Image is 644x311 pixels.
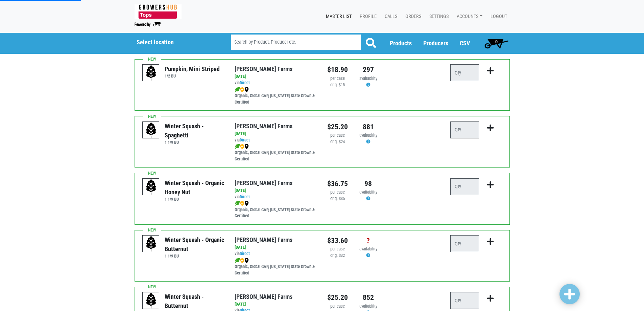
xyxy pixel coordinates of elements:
[327,139,348,145] div: orig. $24
[235,65,292,72] a: [PERSON_NAME] Farms
[165,235,224,253] div: Winter Squash - Organic Butternut
[165,64,220,73] div: Pumpkin, Mini Striped
[235,144,240,149] img: leaf-e5c59151409436ccce96b2ca1b28e03c.png
[235,187,317,194] div: [DATE]
[244,87,249,92] img: map_marker-0e94453035b3232a4d21701695807de9.png
[327,75,348,82] div: per case
[327,64,348,75] div: $18.90
[137,39,214,46] h5: Select location
[424,10,451,23] a: Settings
[358,235,379,246] div: ?
[379,10,400,23] a: Calls
[359,246,377,251] span: availability
[165,140,224,145] h6: 1 1/9 BU
[327,303,348,310] div: per case
[327,189,348,196] div: per case
[235,201,240,206] img: leaf-e5c59151409436ccce96b2ca1b28e03c.png
[235,194,317,200] div: via
[423,40,448,47] a: Producers
[143,179,160,196] img: placeholder-variety-43d6402dacf2d531de610a020419775a.svg
[165,121,224,140] div: Winter Squash - Spaghetti
[450,178,479,195] input: Qty
[165,197,224,202] h6: 1 1/9 BU
[450,64,479,81] input: Qty
[327,82,348,88] div: orig. $18
[235,80,317,86] div: via
[235,131,317,137] div: [DATE]
[240,258,244,263] img: safety-e55c860ca8c00a9c171001a62a92dabd.png
[143,292,160,309] img: placeholder-variety-43d6402dacf2d531de610a020419775a.svg
[235,258,240,263] img: leaf-e5c59151409436ccce96b2ca1b28e03c.png
[327,132,348,139] div: per case
[327,252,348,259] div: orig. $32
[327,178,348,189] div: $36.75
[359,76,377,81] span: availability
[244,144,249,149] img: map_marker-0e94453035b3232a4d21701695807de9.png
[231,35,361,50] input: Search by Product, Producer etc.
[481,37,511,50] a: 0
[358,292,379,303] div: 852
[165,178,224,197] div: Winter Squash - Organic Honey Nut
[358,121,379,132] div: 881
[460,40,470,47] a: CSV
[390,40,412,47] a: Products
[495,39,498,44] span: 0
[359,133,377,138] span: availability
[135,4,182,19] img: 279edf242af8f9d49a69d9d2afa010fb.png
[240,87,244,92] img: safety-e55c860ca8c00a9c171001a62a92dabd.png
[450,121,479,138] input: Qty
[485,10,510,23] a: Logout
[400,10,424,23] a: Orders
[327,196,348,202] div: orig. $35
[240,80,250,85] a: Direct
[235,73,317,80] div: [DATE]
[359,190,377,195] span: availability
[235,179,292,186] a: [PERSON_NAME] Farms
[244,201,249,206] img: map_marker-0e94453035b3232a4d21701695807de9.png
[165,253,224,259] h6: 1 1/9 BU
[235,244,317,251] div: [DATE]
[358,178,379,189] div: 98
[327,121,348,132] div: $25.20
[235,200,317,220] div: Organic, Global GAP, [US_STATE] State Grown & Certified
[143,122,160,139] img: placeholder-variety-43d6402dacf2d531de610a020419775a.svg
[327,246,348,252] div: per case
[240,144,244,149] img: safety-e55c860ca8c00a9c171001a62a92dabd.png
[235,87,240,92] img: leaf-e5c59151409436ccce96b2ca1b28e03c.png
[327,292,348,303] div: $25.20
[143,65,160,82] img: placeholder-variety-43d6402dacf2d531de610a020419775a.svg
[143,236,160,252] img: placeholder-variety-43d6402dacf2d531de610a020419775a.svg
[451,10,485,23] a: Accounts
[235,257,317,276] div: Organic, Global GAP, [US_STATE] State Grown & Certified
[450,292,479,309] input: Qty
[135,22,163,27] img: Powered by Big Wheelbarrow
[235,86,317,106] div: Organic, Global GAP, [US_STATE] State Grown & Certified
[354,10,379,23] a: Profile
[165,292,224,310] div: Winter Squash - Butternut
[240,194,250,199] a: Direct
[235,301,317,308] div: [DATE]
[235,236,292,243] a: [PERSON_NAME] Farms
[235,293,292,300] a: [PERSON_NAME] Farms
[235,123,292,130] a: [PERSON_NAME] Farms
[235,137,317,143] div: via
[450,235,479,252] input: Qty
[240,201,244,206] img: safety-e55c860ca8c00a9c171001a62a92dabd.png
[165,73,220,79] h6: 1/2 BU
[240,137,250,142] a: Direct
[235,251,317,257] div: via
[244,258,249,263] img: map_marker-0e94453035b3232a4d21701695807de9.png
[359,304,377,309] span: availability
[235,143,317,162] div: Organic, Global GAP, [US_STATE] State Grown & Certified
[320,10,354,23] a: Master List
[240,251,250,256] a: Direct
[327,235,348,246] div: $33.60
[358,64,379,75] div: 297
